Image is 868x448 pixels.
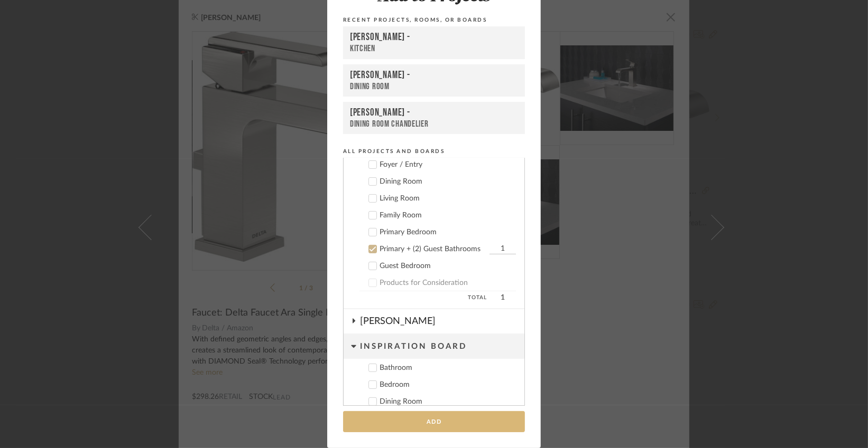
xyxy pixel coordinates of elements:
div: Dining Room [380,397,516,406]
div: Living Room [380,194,516,203]
div: Products for Consideration [380,279,516,288]
input: Primary + (2) Guest Bathrooms [490,244,516,254]
div: Guest Bedroom [380,262,516,271]
div: Bedroom [380,380,516,389]
div: Dining Room Chandelier [350,119,518,129]
div: [PERSON_NAME] - [350,69,518,81]
div: Kitchen [350,43,518,54]
div: Family Room [380,211,516,220]
button: Add [343,411,525,433]
div: Dining Room [380,177,516,186]
span: 1 [490,291,516,304]
div: [PERSON_NAME] [360,309,524,333]
div: [PERSON_NAME] - [350,107,518,119]
div: Bathroom [380,364,516,373]
div: Primary + (2) Guest Bathrooms [380,245,487,254]
div: Inspiration Board [360,335,524,359]
div: Primary Bedroom [380,228,516,237]
span: Total [359,291,487,304]
div: Recent Projects, Rooms, or Boards [343,15,525,25]
div: Dining Room [350,81,518,92]
div: [PERSON_NAME] - [350,31,518,44]
div: Foyer / Entry [380,160,516,169]
div: All Projects and Boards [343,147,525,156]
